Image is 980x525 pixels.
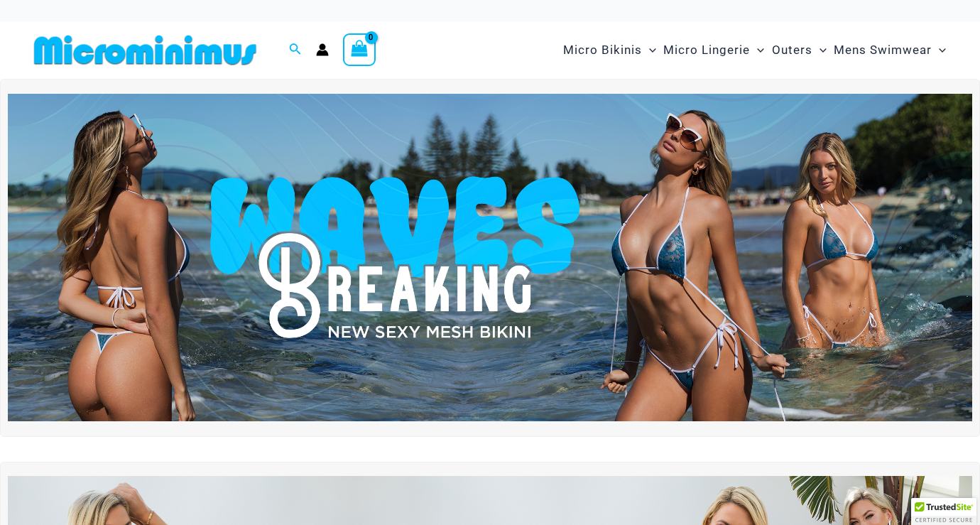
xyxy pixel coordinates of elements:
[642,32,656,68] span: Menu Toggle
[557,26,952,74] nav: Site Navigation
[663,32,750,68] span: Micro Lingerie
[289,41,302,59] a: Search icon link
[28,34,262,66] img: MM SHOP LOGO FLAT
[830,28,949,72] a: Mens SwimwearMenu ToggleMenu Toggle
[563,32,642,68] span: Micro Bikinis
[316,43,329,56] a: Account icon link
[911,498,976,525] div: TrustedSite Certified
[560,28,660,72] a: Micro BikinisMenu ToggleMenu Toggle
[8,94,972,422] img: Waves Breaking Ocean Bikini Pack
[660,28,768,72] a: Micro LingerieMenu ToggleMenu Toggle
[932,32,946,68] span: Menu Toggle
[343,33,376,66] a: View Shopping Cart, empty
[772,32,812,68] span: Outers
[834,32,932,68] span: Mens Swimwear
[812,32,827,68] span: Menu Toggle
[768,28,830,72] a: OutersMenu ToggleMenu Toggle
[750,32,764,68] span: Menu Toggle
